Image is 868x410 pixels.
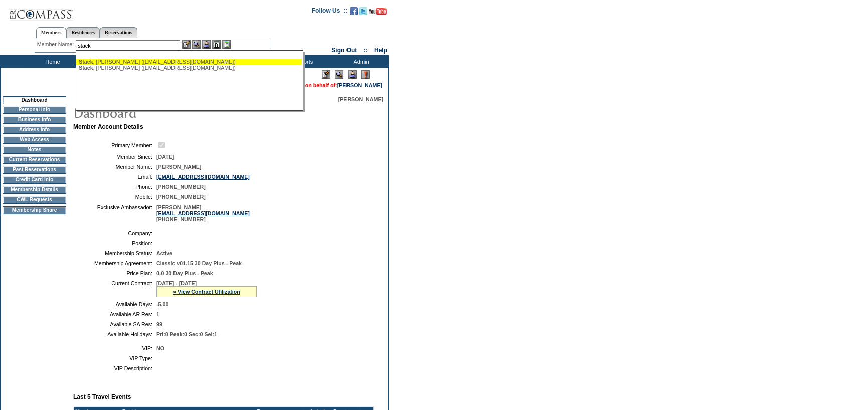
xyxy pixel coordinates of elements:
img: View Mode [335,70,343,79]
span: Stack [79,65,93,71]
td: Company: [77,230,152,236]
span: [PERSON_NAME] [156,164,201,170]
img: Subscribe to our YouTube Channel [369,8,387,15]
td: Current Contract: [77,280,152,297]
td: Address Info [3,126,66,134]
img: pgTtlDashboard.gif [73,102,273,122]
img: View [192,40,201,49]
td: Available SA Res: [77,321,152,327]
td: Membership Status: [77,250,152,256]
a: Sign Out [331,47,357,54]
a: Members [36,27,67,38]
td: Membership Agreement: [77,260,152,266]
span: Classic v01.15 30 Day Plus - Peak [156,260,242,266]
span: [DATE] - [DATE] [156,280,197,286]
td: Follow Us :: [312,6,348,18]
a: Become our fan on Facebook [350,10,358,16]
a: Help [374,47,387,54]
div: , [PERSON_NAME] ([EMAIL_ADDRESS][DOMAIN_NAME]) [79,59,299,65]
img: b_edit.gif [182,40,191,49]
td: VIP Type: [77,355,152,361]
span: 0-0 30 Day Plus - Peak [156,270,213,276]
img: b_calculator.gif [222,40,231,49]
span: 1 [156,311,159,317]
span: Active [156,250,172,256]
img: Follow us on Twitter [359,7,367,15]
td: Available Days: [77,301,152,307]
div: , [PERSON_NAME] ([EMAIL_ADDRESS][DOMAIN_NAME]) [79,65,299,71]
td: Admin [331,55,389,68]
img: Edit Mode [322,70,330,79]
div: Member Name: [37,40,76,49]
td: Current Reservations [3,156,66,164]
td: Price Plan: [77,270,152,276]
a: [EMAIL_ADDRESS][DOMAIN_NAME] [156,210,250,216]
td: Member Name: [77,164,152,170]
td: Membership Details [3,186,66,194]
span: [PERSON_NAME] [PHONE_NUMBER] [156,204,250,222]
td: Position: [77,240,152,246]
td: Notes [3,146,66,154]
td: Email: [77,174,152,180]
span: [PERSON_NAME] [338,96,383,102]
td: Web Access [3,136,66,144]
b: Member Account Details [73,123,143,130]
span: You are acting on behalf of: [267,82,382,88]
a: [EMAIL_ADDRESS][DOMAIN_NAME] [156,174,250,180]
td: Credit Card Info [3,176,66,184]
td: Exclusive Ambassador: [77,204,152,222]
span: Stack [79,59,93,65]
span: -5.00 [156,301,168,307]
a: [PERSON_NAME] [337,82,382,88]
td: Membership Share [3,206,66,214]
td: Primary Member: [77,140,152,150]
span: NO [156,345,164,351]
img: Become our fan on Facebook [350,7,358,15]
span: [PHONE_NUMBER] [156,194,206,200]
td: Member Since: [77,154,152,160]
span: :: [364,47,368,54]
td: Personal Info [3,106,66,114]
td: CWL Requests [3,196,66,204]
b: Last 5 Travel Events [73,393,131,400]
td: Home [23,55,80,68]
a: » View Contract Utilization [173,289,240,295]
td: Past Reservations [3,166,66,174]
a: Follow us on Twitter [359,10,367,16]
img: Log Concern/Member Elevation [361,70,370,79]
td: VIP: [77,345,152,351]
td: Dashboard [3,96,66,104]
span: 99 [156,321,162,327]
img: Impersonate [202,40,211,49]
a: Subscribe to our YouTube Channel [369,10,387,16]
td: Available Holidays: [77,331,152,337]
td: Phone: [77,184,152,190]
a: Residences [66,27,100,38]
td: Available AR Res: [77,311,152,317]
td: VIP Description: [77,365,152,371]
td: Business Info [3,116,66,124]
span: [PHONE_NUMBER] [156,184,206,190]
a: Reservations [100,27,137,38]
img: Impersonate [348,70,357,79]
span: Pri:0 Peak:0 Sec:0 Sel:1 [156,331,217,337]
span: [DATE] [156,154,174,160]
img: Reservations [212,40,221,49]
td: Mobile: [77,194,152,200]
